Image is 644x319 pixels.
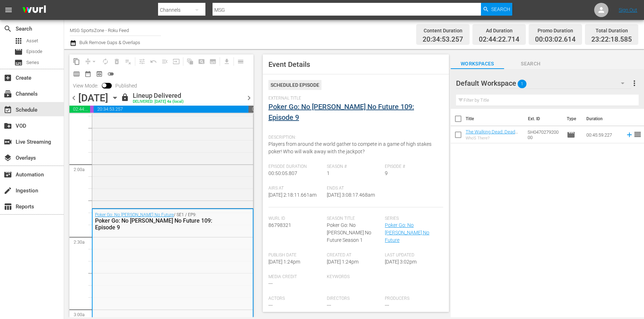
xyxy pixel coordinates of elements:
span: Directors [327,296,382,302]
div: DELIVERED: [DATE] 4a (local) [133,100,184,104]
span: View Backup [94,68,105,80]
span: Keywords [327,274,382,280]
span: Last Updated [385,252,440,258]
span: 20:34:53.257 [94,106,248,113]
td: 00:45:59.227 [583,126,623,143]
span: Search [504,59,557,68]
span: Season Title [327,216,382,222]
span: Description: [268,135,440,140]
span: apps [14,37,23,45]
span: Wurl Id [268,216,323,222]
span: reorder [633,130,642,139]
span: External Title [268,96,440,101]
div: Total Duration [591,26,632,36]
span: [DATE] 1:24pm [327,259,358,265]
span: 9 [385,170,388,176]
span: Channels [4,90,12,98]
th: Ext. ID [524,109,562,129]
span: Customize Events [134,54,148,68]
span: --- [268,302,273,308]
span: [DATE] 1:24pm [268,259,300,265]
span: more_vert [630,79,639,87]
span: Week Calendar View [71,68,82,80]
span: 00:03:02.614 [535,36,576,44]
span: Loop Content [100,56,111,67]
span: Episode [26,48,42,55]
span: 23:22:18.585 [591,36,632,44]
span: Clear Lineup [122,56,134,67]
span: search [4,25,12,33]
span: VOD [4,122,12,130]
th: Title [466,109,524,129]
span: Publish Date [268,252,323,258]
span: Overlays [4,154,12,162]
a: Sign Out [619,7,637,13]
span: 00:37:41.415 [248,106,253,113]
span: Players from around the world gather to compete in a game of high stakes poker! Who will walk awa... [268,141,431,154]
span: Airs At [268,186,323,191]
span: content_copy [73,58,80,65]
span: Episode [567,131,575,139]
span: --- [268,281,273,286]
span: Reports [4,202,12,211]
span: Automation [4,170,12,179]
div: Poker Go: No [PERSON_NAME] No Future 109: Episode 9 [95,217,216,231]
span: Create Search Block [196,56,207,67]
span: Schedule [4,106,12,114]
span: Series [14,58,23,67]
span: Created At [327,252,382,258]
span: Actors [268,296,323,302]
span: Fill episodes with ad slates [159,56,171,67]
svg: Add to Schedule [625,131,633,139]
span: Bulk Remove Gaps & Overlaps [78,40,140,45]
span: calendar_view_week_outlined [73,70,80,78]
span: Workspaces [451,59,504,68]
span: movie [14,48,23,56]
span: Episode Duration [268,164,323,170]
a: Poker Go: No [PERSON_NAME] No Future 109: Episode 9 [268,102,414,122]
span: 00:03:02.614 [90,106,94,113]
div: Who'S There? [466,136,522,140]
span: --- [327,302,331,308]
span: Producers [385,296,440,302]
div: Content Duration [423,26,463,36]
span: 02:44:22.714 [69,106,90,113]
span: menu [4,6,13,14]
span: Search [491,3,510,16]
div: Ad Duration [479,26,519,36]
span: 02:44:22.714 [479,36,519,44]
span: Month Calendar View [82,68,94,80]
span: Series [26,59,39,66]
span: Select an event to delete [111,56,122,67]
div: Default Workspace [456,73,631,93]
span: 86798321 [268,222,291,228]
span: Toggle to switch from Published to Draft view. [102,83,107,88]
span: toggle_off [107,70,114,78]
span: chevron_left [69,94,78,102]
span: date_range_outlined [84,70,91,78]
button: Search [481,3,512,16]
span: Ingestion [4,186,12,195]
span: 1 [327,170,330,176]
span: Create [4,74,12,82]
button: more_vert [630,75,639,92]
span: Ends At [327,186,382,191]
span: --- [385,302,389,308]
span: lock [121,93,129,102]
td: SH047027920000 [525,126,564,143]
span: [DATE] 2:18:11.661am [268,192,316,198]
span: Refresh All Search Blocks [182,54,196,68]
span: Event Details [268,60,310,69]
span: View Mode: [69,83,102,89]
span: 20:34:53.257 [423,36,463,44]
span: Update Metadata from Key Asset [171,56,182,67]
span: preview_outlined [96,70,103,78]
span: chevron_right [245,94,253,102]
a: Poker Go: No [PERSON_NAME] No Future [95,212,174,217]
div: / SE1 / EP9: [95,212,216,231]
span: Episode # [385,164,440,170]
span: Asset [26,37,38,44]
div: Lineup Delivered [133,92,184,100]
span: Day Calendar View [232,54,246,68]
span: Season # [327,164,382,170]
